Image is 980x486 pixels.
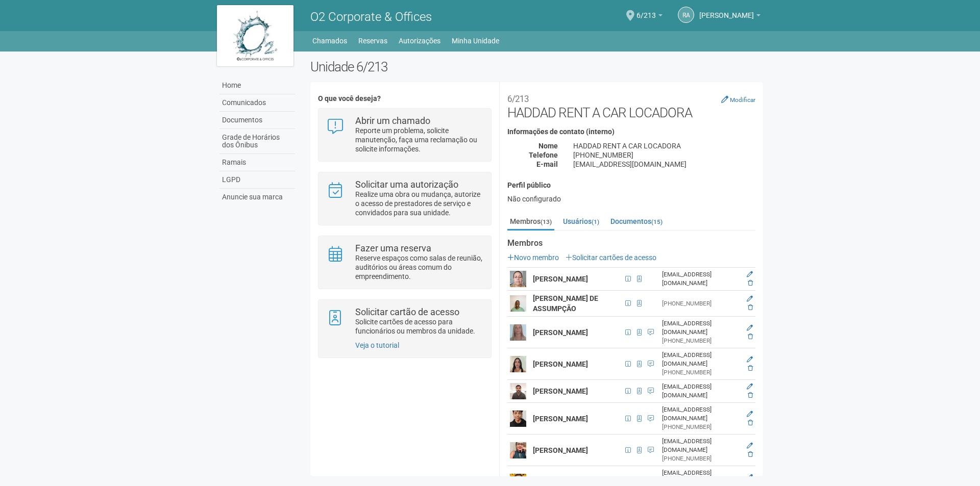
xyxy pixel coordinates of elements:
p: Solicite cartões de acesso para funcionários ou membros da unidade. [355,317,483,336]
a: Modificar [721,95,755,104]
a: [PERSON_NAME] [699,13,761,21]
a: Documentos [219,112,295,129]
a: Grade de Horários dos Ônibus [219,129,295,154]
a: Excluir membro [748,392,753,399]
div: HADDAD RENT A CAR LOCADORA [566,141,763,150]
h4: Informações de contato (interno) [507,128,755,136]
img: user.png [510,324,526,341]
a: Abrir um chamado Reporte um problema, solicite manutenção, faça uma reclamação ou solicite inform... [326,116,483,154]
h2: HADDAD RENT A CAR LOCADORA [507,90,755,120]
div: [EMAIL_ADDRESS][DOMAIN_NAME] [662,469,738,486]
h2: Unidade 6/213 [310,59,763,74]
a: Editar membro [747,383,753,390]
a: Documentos(15) [608,214,665,229]
small: 6/213 [507,94,529,104]
strong: [PERSON_NAME] [533,415,588,423]
img: user.png [510,295,526,312]
a: Anuncie sua marca [219,189,295,206]
a: Veja o tutorial [355,341,399,349]
div: [EMAIL_ADDRESS][DOMAIN_NAME] [662,351,738,368]
span: 6/213 [636,2,656,19]
a: Excluir membro [748,365,753,372]
div: [PHONE_NUMBER] [566,150,763,160]
a: 6/213 [636,13,663,21]
span: O2 Corporate & Offices [310,10,432,24]
h4: Perfil público [507,182,755,189]
div: [EMAIL_ADDRESS][DOMAIN_NAME] [662,382,738,400]
a: Chamados [312,34,347,48]
a: Editar membro [747,474,753,481]
a: Fazer uma reserva Reserve espaços como salas de reunião, auditórios ou áreas comum do empreendime... [326,244,483,281]
div: [PHONE_NUMBER] [662,299,738,308]
img: user.png [510,442,526,458]
a: Excluir membro [748,333,753,340]
a: Editar membro [747,295,753,302]
a: Usuários(1) [560,214,602,229]
small: (1) [592,218,599,225]
small: (15) [651,218,663,225]
strong: E-mail [536,160,558,168]
strong: Solicitar uma autorização [355,179,458,190]
strong: Abrir um chamado [355,115,430,126]
strong: [PERSON_NAME] [533,387,588,395]
strong: Solicitar cartão de acesso [355,306,459,317]
strong: Nome [538,142,558,150]
a: Ramais [219,154,295,171]
p: Reserve espaços como salas de reunião, auditórios ou áreas comum do empreendimento. [355,253,483,281]
div: [EMAIL_ADDRESS][DOMAIN_NAME] [566,160,763,169]
a: Novo membro [507,253,559,262]
div: Não configurado [507,194,755,203]
strong: Fazer uma reserva [355,243,431,253]
strong: Membros [507,239,755,248]
strong: Telefone [529,151,558,159]
h4: O que você deseja? [318,95,491,103]
a: Editar membro [747,271,753,278]
div: [EMAIL_ADDRESS][DOMAIN_NAME] [662,405,738,423]
img: user.png [510,383,526,399]
a: Editar membro [747,442,753,449]
a: Excluir membro [748,304,753,311]
a: Editar membro [747,411,753,418]
img: user.png [510,271,526,287]
p: Reporte um problema, solicite manutenção, faça uma reclamação ou solicite informações. [355,126,483,154]
a: Editar membro [747,356,753,363]
strong: [PERSON_NAME] DE ASSUMPÇÃO [533,294,598,313]
strong: [PERSON_NAME] [533,275,588,283]
a: Excluir membro [748,279,753,287]
a: Minha Unidade [452,34,499,48]
a: Solicitar cartões de acesso [566,253,656,262]
a: Solicitar cartão de acesso Solicite cartões de acesso para funcionários ou membros da unidade. [326,308,483,336]
a: Membros(13) [507,214,554,231]
span: ROSANGELA APARECIDA SANTOS HADDAD [699,2,754,19]
div: [EMAIL_ADDRESS][DOMAIN_NAME] [662,319,738,337]
a: Autorizações [399,34,440,48]
a: Excluir membro [748,451,753,458]
div: [EMAIL_ADDRESS][DOMAIN_NAME] [662,437,738,454]
a: Excluir membro [748,419,753,426]
small: (13) [541,218,552,225]
strong: [PERSON_NAME] [533,360,588,368]
a: Home [219,77,295,94]
div: [PHONE_NUMBER] [662,423,738,431]
a: Reservas [358,34,387,48]
img: user.png [510,411,526,427]
a: RA [678,7,694,23]
div: [EMAIL_ADDRESS][DOMAIN_NAME] [662,270,738,288]
a: Comunicados [219,94,295,112]
img: logo.jpg [217,5,293,66]
small: Modificar [730,96,755,104]
div: [PHONE_NUMBER] [662,368,738,377]
div: [PHONE_NUMBER] [662,337,738,345]
strong: [PERSON_NAME] [533,446,588,454]
a: Solicitar uma autorização Realize uma obra ou mudança, autorize o acesso de prestadores de serviç... [326,180,483,217]
strong: [PERSON_NAME] [533,328,588,337]
p: Realize uma obra ou mudança, autorize o acesso de prestadores de serviço e convidados para sua un... [355,190,483,217]
a: LGPD [219,171,295,189]
a: Editar membro [747,324,753,331]
img: user.png [510,356,526,372]
div: [PHONE_NUMBER] [662,454,738,463]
